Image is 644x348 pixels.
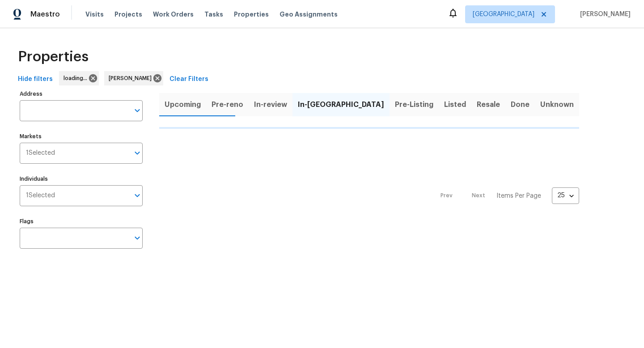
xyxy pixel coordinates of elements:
[204,11,223,17] span: Tasks
[131,104,144,117] button: Open
[473,10,534,19] span: [GEOGRAPHIC_DATA]
[14,71,56,88] button: Hide filters
[131,147,144,159] button: Open
[496,191,541,200] p: Items Per Page
[165,98,201,111] span: Upcoming
[552,184,579,207] div: 25
[18,52,89,61] span: Properties
[109,74,155,83] span: [PERSON_NAME]
[20,134,143,139] label: Markets
[444,98,466,111] span: Listed
[26,149,55,157] span: 1 Selected
[18,74,53,85] span: Hide filters
[234,10,269,19] span: Properties
[254,98,287,111] span: In-review
[30,10,60,19] span: Maestro
[511,98,530,111] span: Done
[26,192,55,199] span: 1 Selected
[540,98,574,111] span: Unknown
[576,10,631,19] span: [PERSON_NAME]
[131,232,144,244] button: Open
[131,189,144,202] button: Open
[85,10,104,19] span: Visits
[169,74,208,85] span: Clear Filters
[104,71,163,85] div: [PERSON_NAME]
[432,134,579,258] nav: Pagination Navigation
[212,98,243,111] span: Pre-reno
[20,176,143,182] label: Individuals
[114,10,142,19] span: Projects
[153,10,194,19] span: Work Orders
[59,71,99,85] div: loading...
[20,91,143,97] label: Address
[166,71,212,88] button: Clear Filters
[280,10,338,19] span: Geo Assignments
[298,98,384,111] span: In-[GEOGRAPHIC_DATA]
[395,98,433,111] span: Pre-Listing
[477,98,500,111] span: Resale
[20,219,143,224] label: Flags
[64,74,91,83] span: loading...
